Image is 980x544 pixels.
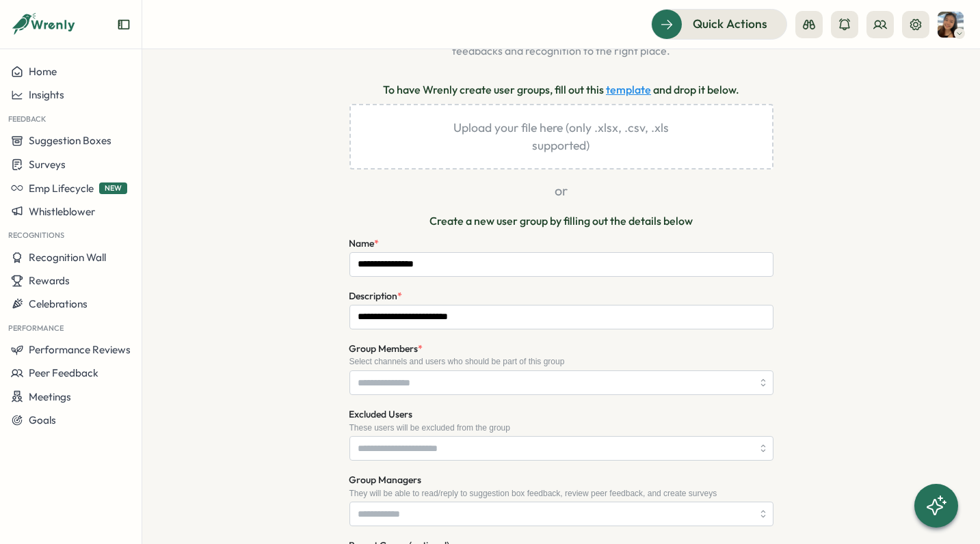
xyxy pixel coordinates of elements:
label: Group Members [349,342,423,357]
span: Home [29,65,57,78]
span: Performance Reviews [29,343,131,356]
span: Celebrations [29,297,88,310]
span: Quick Actions [693,15,767,33]
span: NEW [99,182,127,194]
span: Goals [29,413,56,426]
span: Peer Feedback [29,366,98,379]
button: Expand sidebar [117,18,131,31]
p: Create a new user group by filling out the details below [429,213,693,230]
label: Description [349,289,403,304]
span: Insights [29,88,64,101]
span: Emp Lifecycle [29,182,94,195]
span: Recognition Wall [29,251,106,264]
span: Rewards [29,274,70,287]
span: Whistleblower [29,205,95,218]
div: These users will be excluded from the group [349,423,773,433]
label: Name [349,236,380,251]
span: Meetings [29,390,71,403]
label: Group Managers [349,473,422,488]
div: They will be able to read/reply to suggestion box feedback, review peer feedback, and create surveys [349,489,773,498]
a: template [606,81,651,98]
button: Quick Actions [651,9,787,39]
div: Select channels and users who should be part of this group [349,357,773,366]
img: Tracy [938,12,964,38]
p: To have Wrenly create user groups, fill out this and drop it below. [383,81,739,98]
span: Surveys [29,158,66,171]
p: or [555,180,568,202]
label: Excluded Users [349,407,413,422]
span: Suggestion Boxes [29,134,111,147]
